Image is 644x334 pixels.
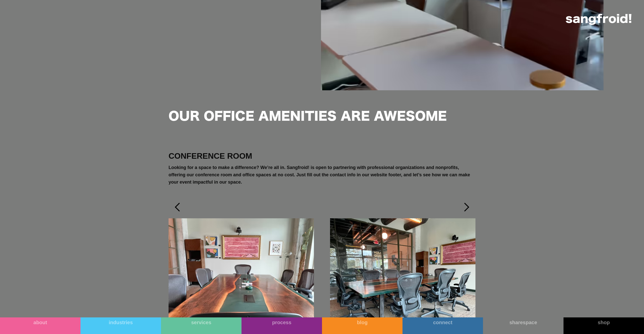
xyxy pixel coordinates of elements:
[242,319,322,325] div: process
[161,317,242,334] a: services
[322,317,403,334] a: blog
[169,108,475,126] h2: our office amenities are awesome
[403,319,483,325] div: connect
[80,317,161,334] a: industries
[457,198,475,216] div: next slide
[169,198,187,216] div: previous slide
[566,14,631,25] img: logo
[10,98,25,101] a: privacy policy
[242,317,322,334] a: process
[563,317,644,334] a: shop
[169,150,475,162] p: Conference Room
[483,317,563,334] a: sharespace
[563,319,644,325] div: shop
[403,317,483,334] a: connect
[169,164,475,186] p: Looking for a space to make a difference? We’re all in. Sangfroid! is open to partnering with pro...
[161,319,242,325] div: services
[80,319,161,325] div: industries
[483,319,563,325] div: sharespace
[322,319,403,325] div: blog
